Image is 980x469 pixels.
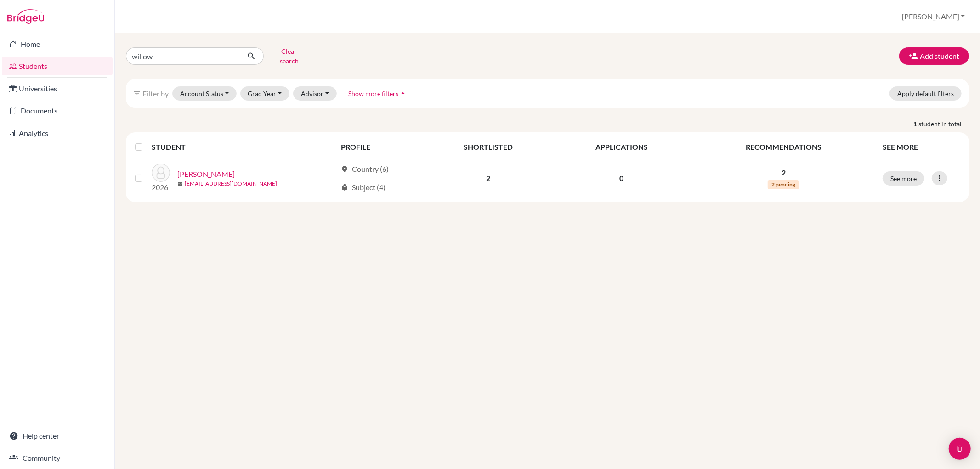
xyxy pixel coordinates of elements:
[2,35,113,53] a: Home
[553,158,690,198] td: 0
[768,180,799,189] span: 2 pending
[949,438,971,460] div: Open Intercom Messenger
[142,89,169,98] span: Filter by
[341,182,385,193] div: Subject (4)
[341,164,389,175] div: Country (6)
[7,9,44,24] img: Bridge-U
[2,427,113,445] a: Help center
[2,124,113,142] a: Analytics
[133,90,141,97] i: filter_list
[918,119,969,129] span: student in total
[177,169,235,180] a: [PERSON_NAME]
[348,90,398,97] span: Show more filters
[2,449,113,467] a: Community
[883,171,924,186] button: See more
[424,158,553,198] td: 2
[424,136,553,158] th: SHORTLISTED
[341,165,348,173] span: location_on
[2,79,113,98] a: Universities
[899,47,969,65] button: Add student
[340,86,415,101] button: Show more filtersarrow_drop_up
[2,57,113,75] a: Students
[335,136,424,158] th: PROFILE
[172,86,237,101] button: Account Status
[341,184,348,191] span: local_library
[126,47,240,65] input: Find student by name...
[877,136,965,158] th: SEE MORE
[152,182,170,193] p: 2026
[152,164,170,182] img: Miles, Willow
[696,167,872,178] p: 2
[553,136,690,158] th: APPLICATIONS
[152,136,335,158] th: STUDENT
[264,44,315,68] button: Clear search
[293,86,337,101] button: Advisor
[240,86,290,101] button: Grad Year
[398,89,408,98] i: arrow_drop_up
[898,8,969,25] button: [PERSON_NAME]
[913,119,918,129] strong: 1
[177,181,183,187] span: mail
[185,180,277,188] a: [EMAIL_ADDRESS][DOMAIN_NAME]
[889,86,962,101] button: Apply default filters
[2,102,113,120] a: Documents
[690,136,877,158] th: RECOMMENDATIONS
